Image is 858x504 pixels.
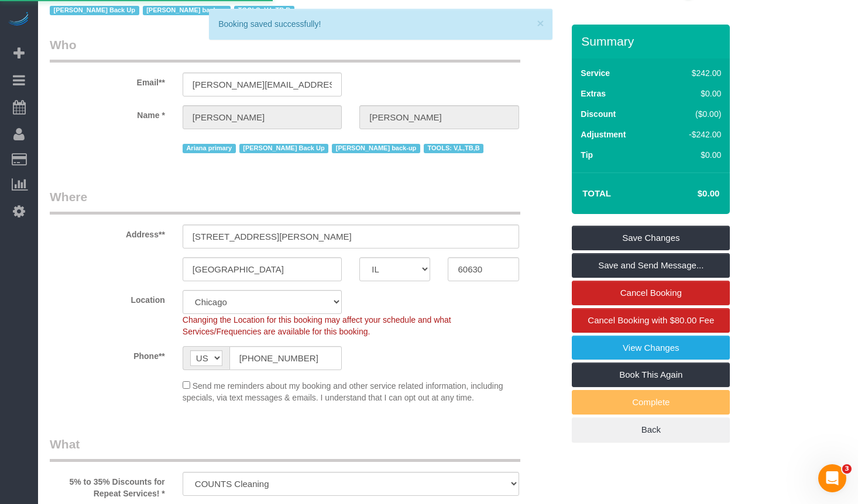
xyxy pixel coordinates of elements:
span: [PERSON_NAME] back-up [332,144,420,153]
div: Booking saved successfully! [218,18,543,30]
span: [PERSON_NAME] back-up [143,6,231,15]
div: ($0.00) [664,108,721,120]
span: [PERSON_NAME] Back Up [239,144,329,153]
label: Location [41,290,174,306]
label: Discount [581,108,616,120]
span: Send me reminders about my booking and other service related information, including specials, via... [183,381,503,402]
a: View Changes [572,336,730,360]
a: Cancel Booking with $80.00 Fee [572,308,730,333]
input: Zip Code** [448,257,519,281]
span: Ariana primary [183,144,236,153]
label: Service [581,67,610,79]
span: 3 [842,464,852,474]
span: Changing the Location for this booking may affect your schedule and what Services/Frequencies are... [183,315,451,336]
label: 5% to 35% Discounts for Repeat Services! * [41,472,174,499]
label: Extras [581,88,606,99]
div: $242.00 [664,67,721,79]
legend: What [50,436,520,462]
input: First Name** [183,105,342,129]
button: × [537,17,544,29]
span: TOOLS: V,L,TB,B [234,6,294,15]
a: Back [572,417,730,442]
h4: $0.00 [663,189,719,199]
a: Save Changes [572,226,730,250]
div: $0.00 [664,88,721,99]
h3: Summary [581,34,724,48]
label: Tip [581,149,593,161]
div: -$242.00 [664,129,721,140]
span: [PERSON_NAME] Back Up [50,6,139,15]
legend: Where [50,188,520,215]
div: $0.00 [664,149,721,161]
a: Cancel Booking [572,281,730,305]
label: Adjustment [581,129,626,140]
label: Name * [41,105,174,121]
input: Last Name* [359,105,519,129]
a: Save and Send Message... [572,253,730,278]
img: Automaid Logo [7,12,30,28]
iframe: Intercom live chat [818,464,846,492]
legend: Who [50,36,520,63]
a: Book This Again [572,363,730,387]
strong: Total [582,188,611,198]
span: Cancel Booking with $80.00 Fee [588,315,714,325]
span: TOOLS: V,L,TB,B [424,144,483,153]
